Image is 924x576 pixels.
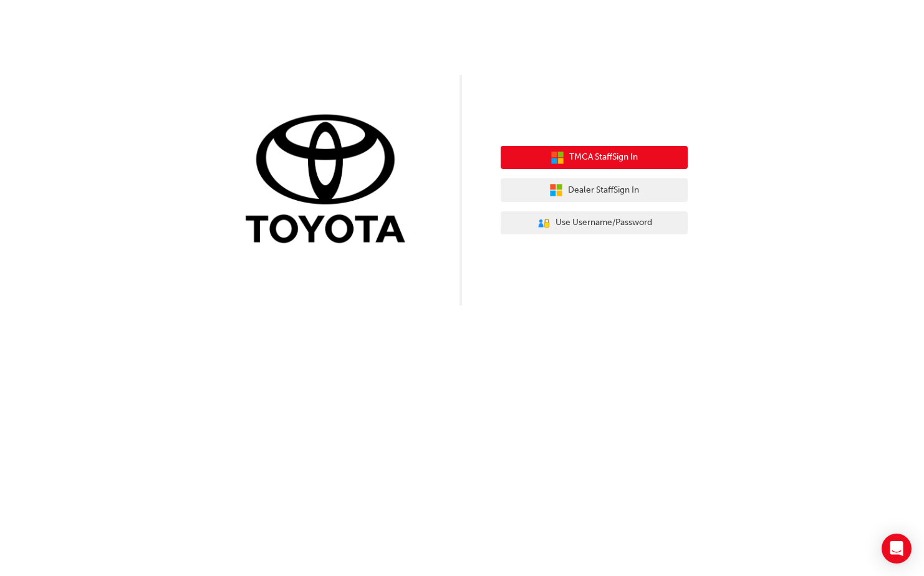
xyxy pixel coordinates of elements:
[556,216,652,230] span: Use Username/Password
[882,534,912,564] div: Open Intercom Messenger
[501,146,688,170] button: TMCA StaffSign In
[501,178,688,202] button: Dealer StaffSign In
[501,211,688,235] button: Use Username/Password
[236,112,423,249] img: Trak
[569,150,638,165] span: TMCA Staff Sign In
[568,183,639,198] span: Dealer Staff Sign In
